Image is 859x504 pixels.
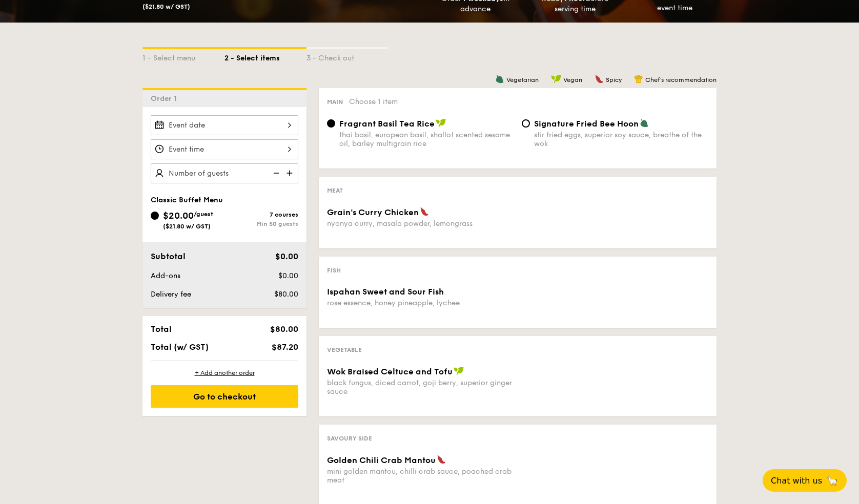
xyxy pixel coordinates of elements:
[327,346,362,353] span: Vegetable
[327,219,514,228] div: nyonya curry, masala powder, lemongrass
[437,455,446,464] img: icon-spicy.37a8142b.svg
[327,119,335,128] input: Fragrant Basil Tea Ricethai basil, european basil, shallot scented sesame oil, barley multigrain ...
[327,98,343,106] span: Main
[327,299,514,307] div: rose essence, honey pineapple, lychee
[771,476,822,486] span: Chat with us
[436,118,446,128] img: icon-vegan.f8ff3823.svg
[151,163,298,183] input: Number of guests
[634,74,643,83] img: icon-chef-hat.a58ddaea.svg
[327,367,453,376] span: Wok Braised Celtuce and Tofu
[151,385,298,408] div: Go to checkout
[606,76,622,83] span: Spicy
[163,223,211,230] span: ($21.80 w/ GST)
[534,131,708,148] div: stir fried eggs, superior soy sauce, breathe of the wok
[327,455,436,465] span: Golden Chili Crab Mantou
[327,467,514,485] div: mini golden mantou, chilli crab sauce, poached crab meat
[151,196,223,204] span: Classic Buffet Menu
[327,379,514,396] div: black fungus, diced carrot, goji berry, superior ginger sauce
[151,271,180,280] span: Add-ons
[563,76,582,83] span: Vegan
[522,119,530,128] input: Signature Fried Bee Hoonstir fried eggs, superior soy sauce, breathe of the wok
[224,220,298,227] div: Min 50 guests
[268,163,283,183] img: icon-reduce.1d2dbef1.svg
[151,94,181,103] span: Order 1
[151,369,298,377] div: + Add another order
[327,207,419,217] span: Grain's Curry Chicken
[454,366,464,375] img: icon-vegan.f8ff3823.svg
[142,3,190,10] span: ($21.80 w/ GST)
[339,131,514,148] div: thai basil, european basil, shallot scented sesame oil, barley multigrain rice
[278,271,298,280] span: $0.00
[270,324,298,334] span: $80.00
[163,210,194,221] span: $20.00
[283,163,298,183] img: icon-add.58712e84.svg
[763,469,847,492] button: Chat with us🦙
[327,287,444,297] span: Ispahan Sweet and Sour Fish
[327,187,343,194] span: Meat
[339,119,435,129] span: Fragrant Basil Tea Rice
[272,342,298,352] span: $87.20
[224,211,298,218] div: 7 courses
[151,212,159,220] input: $20.00/guest($21.80 w/ GST)7 coursesMin 50 guests
[327,267,341,274] span: Fish
[151,290,191,299] span: Delivery fee
[151,251,186,261] span: Subtotal
[595,74,604,83] img: icon-spicy.37a8142b.svg
[275,251,298,261] span: $0.00
[640,118,649,128] img: icon-vegetarian.fe4039eb.svg
[826,475,838,487] span: 🦙
[151,115,298,135] input: Event date
[151,324,172,334] span: Total
[151,342,209,352] span: Total (w/ GST)
[306,49,388,64] div: 3 - Check out
[274,290,298,299] span: $80.00
[142,49,224,64] div: 1 - Select menu
[327,435,372,442] span: Savoury Side
[349,97,398,106] span: Choose 1 item
[645,76,717,83] span: Chef's recommendation
[194,211,213,218] span: /guest
[151,139,298,159] input: Event time
[495,74,504,83] img: icon-vegetarian.fe4039eb.svg
[506,76,539,83] span: Vegetarian
[534,119,639,129] span: Signature Fried Bee Hoon
[551,74,561,83] img: icon-vegan.f8ff3823.svg
[420,207,429,216] img: icon-spicy.37a8142b.svg
[224,49,306,64] div: 2 - Select items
